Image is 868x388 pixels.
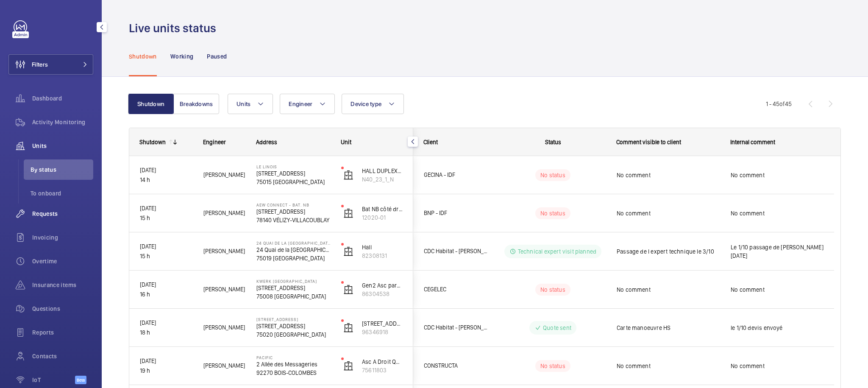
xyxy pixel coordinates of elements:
p: [DATE] [140,204,192,213]
p: [STREET_ADDRESS] [256,322,330,330]
span: Le 1/10 passage de [PERSON_NAME][DATE] [731,243,823,260]
p: 12020-01 [362,213,403,222]
span: No comment [731,285,823,294]
span: [PERSON_NAME] [203,246,245,256]
button: Breakdowns [173,94,219,114]
p: [DATE] [140,318,192,328]
div: Shutdown [139,139,166,145]
p: Paused [207,52,227,61]
span: No comment [731,209,823,218]
div: Unit [341,139,403,145]
button: Engineer [280,94,335,114]
span: IoT [32,376,75,384]
span: Units [32,142,93,150]
span: No comment [617,285,720,294]
p: 2 Allée des Messageries [256,360,330,368]
span: of [779,100,785,107]
span: Reports [32,328,93,337]
span: CDC Habitat - [PERSON_NAME] [424,323,489,332]
span: Activity Monitoring [32,118,93,126]
button: Units [228,94,273,114]
p: 19 h [140,366,192,376]
span: Client [423,139,438,145]
span: Passage de l expert technique le 3/10 [617,247,720,256]
p: [DATE] [140,280,192,290]
p: 75015 [GEOGRAPHIC_DATA] [256,178,330,186]
p: [STREET_ADDRESS] [256,169,330,178]
p: 92270 BOIS-COLOMBES [256,368,330,377]
span: CONSTRUCTA [424,361,489,371]
p: 96346918 [362,328,403,336]
img: elevator.svg [343,323,353,333]
span: [PERSON_NAME] [203,208,245,218]
p: Technical expert visit planned [518,247,596,256]
p: 24 Quai de la [GEOGRAPHIC_DATA] [256,240,330,246]
span: To onboard [31,189,93,198]
p: HALL DUPLEX DROITE [362,167,403,175]
span: No comment [731,362,823,370]
span: Requests [32,209,93,218]
p: [DATE] [140,242,192,251]
p: No status [540,362,565,370]
p: Hall [362,243,403,251]
p: Working [170,52,193,61]
p: Bat NB côté droit Parking [362,205,403,213]
p: [STREET_ADDRESS] [256,284,330,292]
img: elevator.svg [343,285,353,295]
span: No comment [617,171,720,179]
p: 15 h [140,251,192,261]
p: No status [540,171,565,179]
span: le 1/10 devis envoyé [731,324,823,332]
h1: Live units status [129,20,221,36]
span: GECINA - IDF [424,170,489,180]
span: CEGELEC [424,285,489,294]
span: No comment [617,209,720,218]
button: Filters [8,54,93,75]
span: Questions [32,304,93,313]
p: Gen2 Asc parking [362,281,403,290]
span: By status [31,165,93,174]
p: 24 Quai de la [GEOGRAPHIC_DATA] [256,246,330,254]
span: Contacts [32,352,93,360]
span: Filters [32,60,48,69]
span: Units [236,100,250,107]
p: Pacific [256,355,330,360]
p: Quote sent [543,324,571,332]
p: AEW Connect - Bat. NB [256,202,330,207]
p: [DATE] [140,165,192,175]
span: No comment [617,362,720,370]
p: [STREET_ADDRESS] [256,317,330,322]
p: 14 h [140,175,192,185]
span: Dashboard [32,94,93,103]
span: Address [256,139,277,145]
span: No comment [731,171,823,179]
p: Shutdown [129,52,157,61]
span: Beta [75,376,86,384]
p: [STREET_ADDRESS] [362,319,403,328]
span: [PERSON_NAME] [203,285,245,294]
p: [STREET_ADDRESS] [256,207,330,216]
p: 15 h [140,213,192,223]
p: 16 h [140,290,192,299]
span: Comment visible to client [616,139,681,145]
span: Carte manoeuvre HS [617,324,720,332]
button: Device type [342,94,404,114]
span: Status [545,139,561,145]
p: 75020 [GEOGRAPHIC_DATA] [256,330,330,339]
p: 75019 [GEOGRAPHIC_DATA] [256,254,330,262]
span: Engineer [289,100,312,107]
p: 75611803 [362,366,403,374]
span: [PERSON_NAME] [203,323,245,332]
p: 78140 VÉLIZY-VILLACOUBLAY [256,216,330,224]
span: Insurance items [32,281,93,289]
img: elevator.svg [343,170,353,180]
p: 18 h [140,328,192,338]
span: [PERSON_NAME] [203,361,245,371]
p: Kwerk [GEOGRAPHIC_DATA] [256,279,330,284]
img: elevator.svg [343,246,353,257]
p: Le Linois [256,164,330,169]
span: Device type [351,100,381,107]
p: No status [540,285,565,294]
span: Overtime [32,257,93,265]
p: 75008 [GEOGRAPHIC_DATA] [256,292,330,301]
